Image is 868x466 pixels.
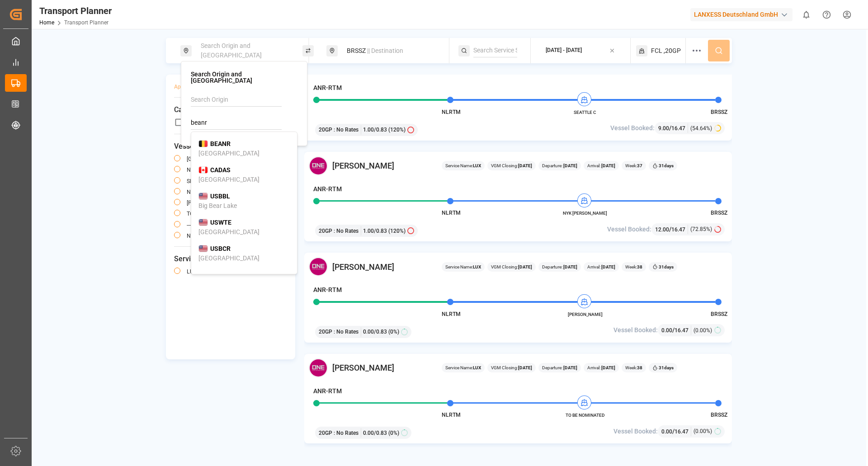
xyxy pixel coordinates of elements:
b: USWTE [210,219,231,226]
div: / [661,325,691,335]
span: FCL [651,46,662,56]
img: Carrier [309,358,328,377]
b: BEANR [210,140,231,147]
span: : No Rates [334,126,359,134]
span: [PERSON_NAME] [332,362,394,374]
span: (120%) [388,227,406,235]
span: (0.00%) [693,427,712,435]
b: [DATE] [600,264,615,269]
span: ,20GP [664,46,681,56]
h4: ANR-RTM [313,83,342,93]
span: Arrival: [587,162,615,169]
b: 37 [637,163,642,168]
h4: ANR-RTM [313,386,342,396]
button: show 0 new notifications [796,5,816,25]
span: Departure: [542,162,577,169]
span: 16.47 [675,327,689,334]
span: Service Name: [445,162,481,169]
img: Carrier [309,156,328,175]
div: [GEOGRAPHIC_DATA] [198,227,259,237]
span: [PERSON_NAME] [560,311,610,318]
span: 16.47 [675,428,689,435]
input: Search POL [191,116,282,130]
span: NLRTM [442,412,461,418]
span: (0%) [388,429,399,437]
b: [DATE] [518,163,532,168]
span: 20GP [319,227,332,235]
label: NYK DEMETER [187,233,224,239]
input: Search Service String [473,44,517,57]
span: (0%) [388,328,399,336]
span: : No Rates [334,227,359,235]
button: LANXESS Deutschland GmbH [690,6,796,23]
label: --- [187,222,191,228]
a: Home [39,19,54,26]
b: [DATE] [600,163,615,168]
b: USBBL [210,193,230,200]
span: BRSSZ [711,311,727,317]
span: 0.00 / 0.83 [363,328,387,336]
label: NYK [PERSON_NAME] [187,189,241,195]
span: Vessel Booked: [607,225,651,234]
b: 31 days [659,365,674,370]
label: [PERSON_NAME] [187,200,229,206]
b: 38 [637,264,642,269]
div: Big Bear Lake [198,201,237,211]
b: 38 [637,365,642,370]
b: [DATE] [562,163,577,168]
span: Departure: [542,264,577,270]
b: USBCR [210,245,231,252]
div: / [658,123,688,133]
b: [DATE] [562,264,577,269]
label: [GEOGRAPHIC_DATA] [187,156,240,162]
span: VGM Closing: [491,364,532,371]
span: VGM Closing: [491,162,532,169]
b: [DATE] [600,365,615,370]
span: NLRTM [442,109,461,115]
span: 20GP [319,429,332,437]
span: Arrival: [587,364,615,371]
span: 16.47 [671,125,685,132]
b: [DATE] [518,365,532,370]
span: SEATTLE C [560,109,610,116]
div: [DATE] - [DATE] [546,47,582,55]
span: Vessel Name [174,141,287,152]
span: || Destination [367,47,403,54]
span: Week: [625,264,642,270]
span: (72.85%) [690,225,712,233]
span: (0.00%) [693,326,712,334]
span: : No Rates [334,429,359,437]
img: country [198,193,208,200]
span: BRSSZ [711,109,727,115]
b: 31 days [659,264,674,269]
b: LUX [473,264,481,269]
span: [PERSON_NAME] [332,261,394,273]
div: [GEOGRAPHIC_DATA] [198,254,259,263]
span: 20GP [319,328,332,336]
img: country [198,219,208,226]
button: [DATE] - [DATE] [536,42,625,60]
h4: ANR-RTM [313,184,342,194]
span: : No Rates [334,328,359,336]
div: Transport Planner [39,4,112,18]
span: 12.00 [655,226,669,233]
div: BRSSZ [341,42,439,59]
div: / [655,225,688,234]
span: NLRTM [442,311,461,317]
span: TO BE NOMINATED [560,412,610,419]
h4: Search Origin and [GEOGRAPHIC_DATA] [191,71,297,84]
span: 0.00 [661,327,672,334]
b: [DATE] [518,264,532,269]
div: LANXESS Deutschland GmbH [690,8,793,21]
span: Vessel Booked: [613,427,658,436]
button: Help Center [816,5,837,25]
span: [PERSON_NAME] [332,160,394,172]
span: (54.64%) [690,124,712,132]
span: Service Name: [445,264,481,270]
img: country [198,245,208,252]
span: (120%) [388,126,406,134]
span: 1.00 / 0.83 [363,126,387,134]
span: 0.00 / 0.83 [363,429,387,437]
b: 31 days [659,163,674,168]
input: Search Origin [191,93,282,107]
